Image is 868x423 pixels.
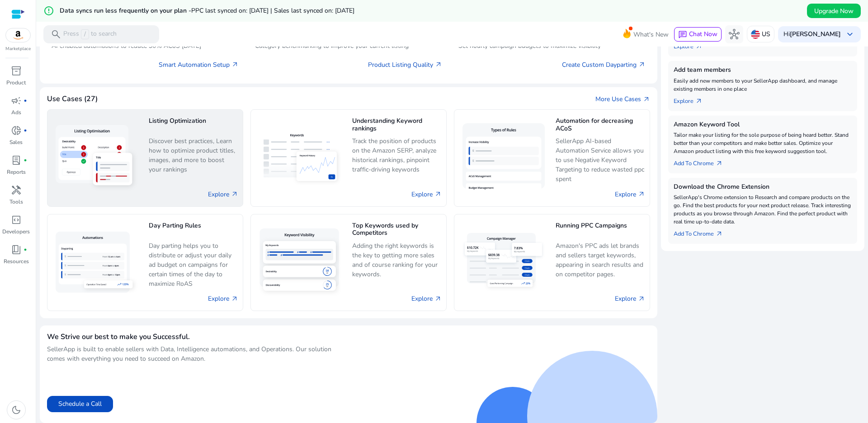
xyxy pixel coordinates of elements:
span: / [81,29,89,39]
span: arrow_outward [231,191,238,198]
p: Marketplace [5,46,31,52]
p: Ads [11,108,21,116]
span: arrow_outward [695,98,703,105]
h5: Running PPC Campaigns [556,222,645,238]
span: arrow_outward [435,61,442,68]
a: Explore [208,190,238,199]
h5: Top Keywords used by Competitors [352,222,442,238]
p: Discover best practices, Learn how to optimize product titles, images, and more to boost your ran... [149,136,238,175]
a: Explore [208,294,238,303]
button: Upgrade Now [807,4,861,18]
span: fiber_manual_record [24,158,27,162]
span: search [51,29,61,40]
mat-icon: error_outline [43,5,54,16]
span: arrow_outward [643,96,650,103]
span: fiber_manual_record [24,129,27,132]
h5: Listing Optimization [149,117,238,133]
a: Explore [615,294,645,303]
p: Tools [9,198,23,206]
p: Developers [2,228,30,236]
span: arrow_outward [434,191,442,198]
span: arrow_outward [716,160,723,167]
button: chatChat Now [674,27,722,42]
span: arrow_outward [716,230,723,237]
span: Chat Now [689,30,717,38]
span: keyboard_arrow_down [844,29,855,40]
h5: Amazon Keyword Tool [674,121,852,129]
img: Running PPC Campaigns [459,229,548,296]
span: arrow_outward [638,191,645,198]
span: handyman [11,185,22,195]
h5: Automation for decreasing ACoS [556,117,645,133]
a: Create Custom Dayparting [562,60,646,70]
p: US [762,26,770,42]
a: Explorearrow_outward [674,93,710,106]
p: SellerApp is built to enable sellers with Data, Intelligence automations, and Operations. Our sol... [47,344,349,363]
button: Schedule a Call [47,396,113,412]
p: Amazon's PPC ads let brands and sellers target keywords, appearing in search results and on compe... [556,241,645,279]
p: SellerApp AI-based Automation Service allows you to use Negative Keyword Targeting to reduce wast... [556,136,645,184]
span: arrow_outward [434,295,442,302]
a: Explore [615,190,645,199]
img: Top Keywords used by Competitors [255,225,345,300]
h4: Use Cases (27) [47,95,98,103]
a: Product Listing Quality [368,60,442,70]
a: Add To Chrome [674,226,730,238]
img: Listing Optimization [52,121,142,195]
span: fiber_manual_record [24,248,27,251]
button: hub [725,25,743,43]
a: More Use Casesarrow_outward [595,94,650,104]
p: Press to search [63,29,117,39]
span: hub [729,29,740,40]
h5: Day Parting Rules [149,222,238,238]
img: amazon.svg [6,28,30,42]
span: Upgrade Now [814,6,854,16]
img: Day Parting Rules [52,228,142,297]
p: Adding the right keywords is the key to getting more sales and of course ranking for your keywords. [352,241,442,279]
h5: Download the Chrome Extension [674,183,852,191]
h5: Add team members [674,66,852,74]
span: book_4 [11,244,22,255]
span: code_blocks [11,214,22,225]
p: Reports [7,168,26,176]
span: donut_small [11,125,22,136]
b: [PERSON_NAME] [790,30,841,38]
img: Understanding Keyword rankings [255,127,345,189]
span: inventory_2 [11,65,22,76]
span: arrow_outward [638,61,646,68]
a: Explore [411,190,442,199]
p: Hi [783,31,841,37]
p: SellerApp's Chrome extension to Research and compare products on the go. Find the best products f... [674,193,852,226]
p: Product [6,79,26,87]
span: arrow_outward [231,61,239,68]
span: fiber_manual_record [24,99,27,102]
span: chat [678,30,687,39]
h4: We Strive our best to make you Successful. [47,333,349,341]
span: PPC last synced on: [DATE] | Sales last synced on: [DATE] [191,6,354,15]
img: Automation for decreasing ACoS [459,120,548,196]
p: Resources [4,257,29,265]
p: Easily add new members to your SellerApp dashboard, and manage existing members in one place [674,77,852,93]
a: Smart Automation Setup [159,60,239,70]
a: Add To Chrome [674,155,730,168]
span: arrow_outward [638,295,645,302]
span: lab_profile [11,155,22,166]
h5: Understanding Keyword rankings [352,117,442,133]
span: arrow_outward [695,43,703,50]
p: Sales [9,138,23,146]
span: arrow_outward [231,295,238,302]
span: campaign [11,95,22,106]
span: dark_mode [11,404,22,415]
p: Day parting helps you to distribute or adjust your daily ad budget on campaigns for certain times... [149,241,238,288]
p: Tailor make your listing for the sole purpose of being heard better. Stand better than your compe... [674,131,852,155]
p: Track the position of products on the Amazon SERP, analyze historical rankings, pinpoint traffic-... [352,136,442,175]
img: us.svg [751,30,760,39]
span: What's New [633,27,669,42]
a: Explore [411,294,442,303]
h5: Data syncs run less frequently on your plan - [60,7,354,15]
